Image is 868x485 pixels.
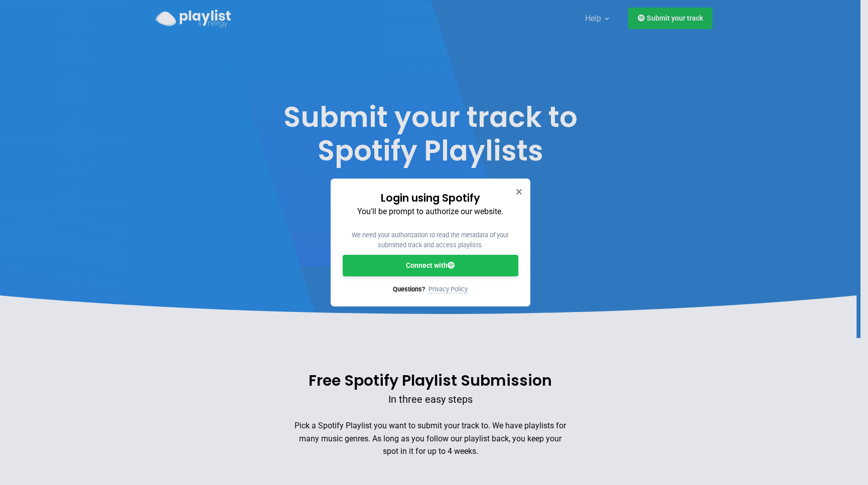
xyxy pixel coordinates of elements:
span: Questions? [393,285,425,293]
button: Close [515,187,522,197]
a: Privacy Policy [428,285,468,293]
p: We need your authorization to read the metadata of your submitted track and access playlists. [343,230,518,251]
a: Connect with [343,255,518,276]
h3: Login using Spotify [343,191,518,205]
p: You'll be prompt to authorize our website. [343,205,518,218]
